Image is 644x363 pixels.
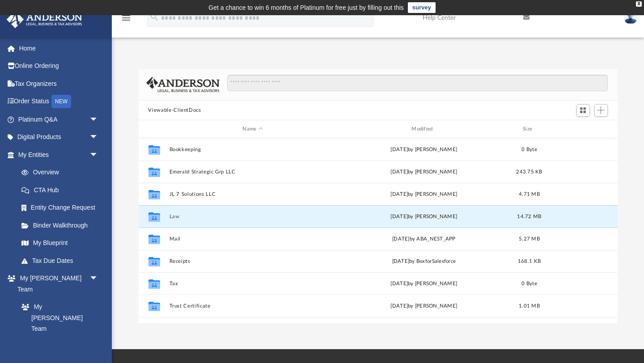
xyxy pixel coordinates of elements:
[551,125,614,133] div: id
[121,13,131,23] i: menu
[517,214,541,219] span: 14.72 MB
[516,169,542,174] span: 243.75 KB
[340,235,508,243] div: [DATE] by ABA_NEST_APP
[594,104,608,117] button: Add
[13,298,103,338] a: My [PERSON_NAME] Team
[6,75,112,93] a: Tax Organizers
[340,190,508,198] div: [DATE] by [PERSON_NAME]
[519,192,540,197] span: 4.71 MB
[13,181,112,199] a: CTA Hub
[13,234,107,252] a: My Blueprint
[340,280,508,288] div: [DATE] by [PERSON_NAME]
[521,147,537,152] span: 0 Byte
[521,281,537,286] span: 0 Byte
[169,236,336,242] button: Mail
[169,125,336,133] div: Name
[169,214,336,219] button: Law
[340,302,508,310] div: [DATE] by [PERSON_NAME]
[390,214,408,219] span: [DATE]
[142,125,165,133] div: id
[149,12,159,22] i: search
[121,17,131,23] a: menu
[89,110,107,129] span: arrow_drop_down
[4,11,85,28] img: Anderson Advisors Platinum Portal
[169,147,336,152] button: Bookkeeping
[6,128,112,146] a: Digital Productsarrow_drop_down
[340,257,508,266] div: [DATE] by BoxforSalesforce
[13,252,112,270] a: Tax Due Dates
[148,106,201,114] button: Viewable-ClientDocs
[13,164,112,181] a: Overview
[169,169,336,175] button: Emerald Strategic Grp LLC
[13,199,112,217] a: Entity Change Request
[6,39,112,57] a: Home
[340,125,507,133] div: Modified
[340,146,508,154] div: [DATE] by [PERSON_NAME]
[169,303,336,309] button: Trust Certificate
[624,11,637,24] img: User Pic
[408,2,436,13] a: survey
[519,304,540,308] span: 1.01 MB
[517,259,540,264] span: 168.1 KB
[340,168,508,176] div: [DATE] by [PERSON_NAME]
[576,104,590,117] button: Switch to Grid View
[51,95,71,108] div: NEW
[89,270,107,288] span: arrow_drop_down
[6,146,112,164] a: My Entitiesarrow_drop_down
[511,125,547,133] div: Size
[519,236,540,241] span: 5.27 MB
[169,281,336,287] button: Tax
[13,216,112,234] a: Binder Walkthrough
[227,75,607,92] input: Search files and folders
[6,270,107,298] a: My [PERSON_NAME] Teamarrow_drop_down
[340,213,508,221] div: by [PERSON_NAME]
[208,2,404,13] div: Get a chance to win 6 months of Platinum for free just by filling out this
[139,138,618,324] div: grid
[636,1,642,7] div: close
[89,128,107,147] span: arrow_drop_down
[6,57,112,75] a: Online Ordering
[169,258,336,264] button: Receipts
[89,146,107,164] span: arrow_drop_down
[6,93,112,111] a: Order StatusNEW
[169,191,336,197] button: JL 7 Solutions LLC
[6,110,112,128] a: Platinum Q&Aarrow_drop_down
